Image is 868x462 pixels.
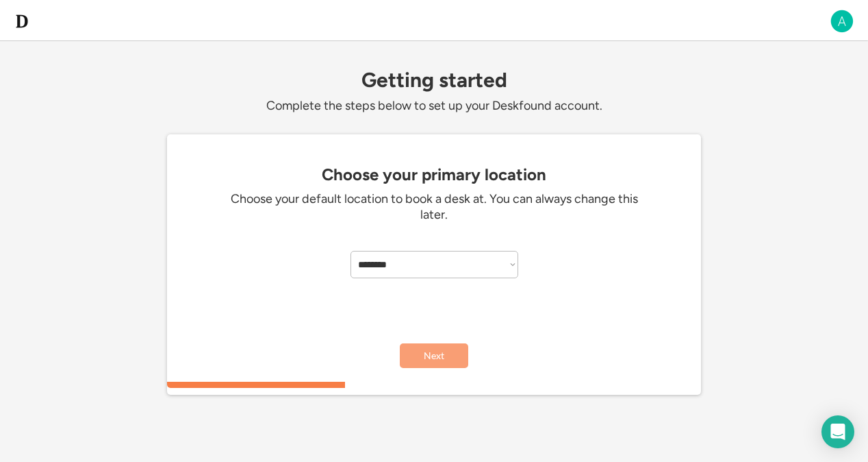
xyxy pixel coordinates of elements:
div: 33.3333333333333% [170,382,704,388]
div: Choose your default location to book a desk at. You can always change this later. [229,191,639,223]
img: d-whitebg.png [14,13,30,29]
div: Choose your primary location [174,165,694,184]
div: Complete the steps below to set up your Deskfound account. [167,98,701,114]
button: Next [400,343,468,368]
div: Getting started [167,69,701,91]
div: Open Intercom Messenger [821,415,854,448]
img: A.png [830,9,854,34]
